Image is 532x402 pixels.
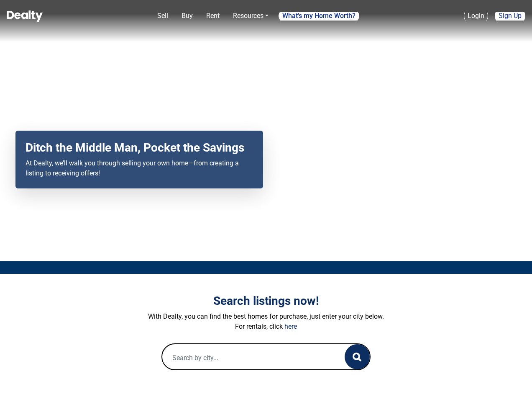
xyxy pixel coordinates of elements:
[178,8,196,24] a: Buy
[464,7,488,25] a: Login
[34,312,498,322] p: With Dealty, you can find the best homes for purchase, just enter your city below.
[26,158,253,178] p: At Dealty, we’ll walk you through selling your own home—from creating a listing to receiving offers!
[279,9,359,23] a: What's my Home Worth?
[203,8,223,24] a: Rent
[34,294,498,308] h3: Search listings now!
[34,322,498,332] p: For rentals, click
[504,374,524,394] iframe: Intercom live chat
[7,10,43,22] img: Dealty - Buy, Sell & Rent Homes
[154,8,171,24] a: Sell
[162,344,328,371] input: Search by city...
[26,141,253,155] h2: Ditch the Middle Man, Pocket the Savings
[230,8,272,24] a: Resources
[284,322,297,330] a: here
[495,7,525,25] a: Sign Up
